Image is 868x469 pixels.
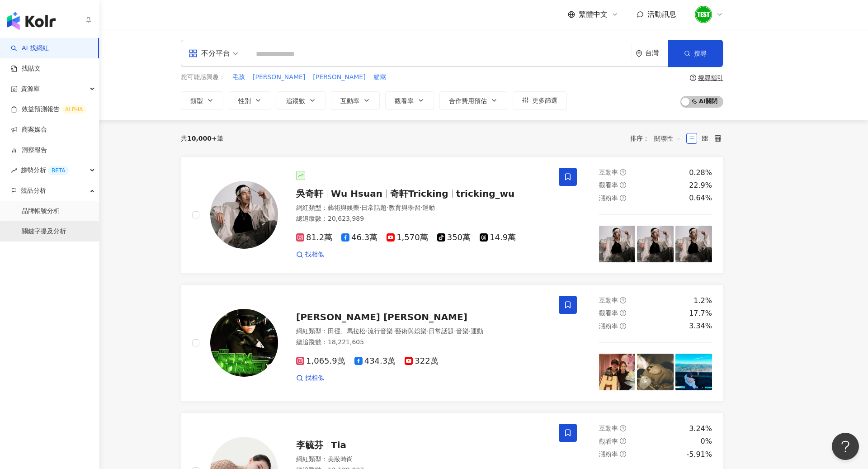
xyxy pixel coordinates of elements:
span: · [387,204,388,211]
span: 搜尋 [694,50,707,57]
button: [PERSON_NAME] [312,72,366,82]
div: 網紅類型 ： [296,455,548,464]
span: 您可能感興趣： [181,73,225,82]
span: 漲粉率 [599,322,618,330]
button: 類型 [181,91,223,109]
span: question-circle [620,451,626,457]
span: 日常話題 [429,327,454,335]
span: appstore [189,49,198,58]
span: environment [636,50,642,57]
span: 找相似 [305,374,324,383]
button: 性別 [229,91,271,109]
div: -5.91% [686,450,712,460]
span: 流行音樂 [368,327,393,335]
span: 美妝時尚 [328,455,353,463]
div: 台灣 [645,49,668,57]
a: 品牌帳號分析 [22,207,60,216]
span: question-circle [620,323,626,329]
span: 46.3萬 [341,233,377,242]
a: searchAI 找網紅 [11,44,49,53]
a: 洞察報告 [11,146,47,155]
div: 17.7% [689,308,712,318]
button: [PERSON_NAME] [252,72,306,82]
span: 觀看率 [395,97,414,104]
span: 繁體中文 [579,9,608,19]
span: 漲粉率 [599,194,618,202]
span: Tia [331,440,346,450]
button: 更多篩選 [513,91,567,109]
div: 總追蹤數 ： 20,623,989 [296,214,548,223]
span: · [420,204,422,211]
span: 322萬 [405,356,438,366]
div: 3.34% [689,321,712,331]
span: · [366,327,368,335]
a: 找貼文 [11,64,41,73]
div: 3.24% [689,424,712,434]
div: 0% [701,436,712,446]
img: post-image [675,226,712,262]
span: 競品分析 [21,180,46,201]
span: 活動訊息 [647,10,676,19]
div: 搜尋指引 [698,74,723,81]
span: 更多篩選 [532,97,557,104]
span: 10,000+ [187,135,217,142]
span: 毛孩 [232,73,245,82]
span: 關聯性 [654,131,681,146]
img: post-image [599,226,636,262]
button: 貓窩 [373,72,387,82]
div: 總追蹤數 ： 18,221,605 [296,338,548,347]
div: 1.2% [693,296,712,306]
span: question-circle [620,169,626,175]
span: rise [11,167,17,174]
img: KOL Avatar [210,181,278,249]
span: 趨勢分析 [21,160,69,180]
span: 互動率 [599,425,618,432]
a: 找相似 [296,250,324,259]
div: BETA [48,166,69,175]
span: 性別 [238,97,251,104]
span: Wu Hsuan [331,188,382,199]
span: [PERSON_NAME] [253,73,305,82]
span: 李毓芬 [296,440,323,450]
span: 資源庫 [21,79,40,99]
div: 網紅類型 ： [296,327,548,336]
span: 運動 [471,327,483,335]
button: 追蹤數 [277,91,325,109]
span: 音樂 [456,327,469,335]
span: 日常話題 [361,204,387,211]
span: 1,065.9萬 [296,356,345,366]
div: 網紅類型 ： [296,204,548,213]
span: 14.9萬 [480,233,516,242]
a: 商案媒合 [11,125,47,134]
a: 找相似 [296,374,324,383]
span: question-circle [620,438,626,444]
span: question-circle [620,310,626,316]
span: question-circle [620,195,626,201]
img: post-image [599,354,636,390]
img: logo [7,12,56,30]
iframe: Help Scout Beacon - Open [832,433,859,460]
span: 434.3萬 [354,356,396,366]
span: 互動率 [599,297,618,304]
button: 搜尋 [668,40,723,67]
span: · [469,327,471,335]
span: 藝術與娛樂 [328,204,359,211]
span: 互動率 [599,169,618,176]
span: tricking_wu [456,188,515,199]
span: [PERSON_NAME] [PERSON_NAME] [296,312,467,322]
span: 田徑、馬拉松 [328,327,366,335]
div: 0.28% [689,168,712,178]
span: · [359,204,361,211]
div: 不分平台 [189,46,230,61]
span: 觀看率 [599,309,618,317]
span: 1,570萬 [387,233,428,242]
span: · [393,327,395,335]
img: unnamed.png [695,6,712,23]
span: 漲粉率 [599,450,618,458]
span: 追蹤數 [286,97,305,104]
span: · [454,327,456,335]
img: post-image [675,354,712,390]
span: question-circle [620,297,626,303]
span: [PERSON_NAME] [313,73,365,82]
span: 貓窩 [373,73,386,82]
